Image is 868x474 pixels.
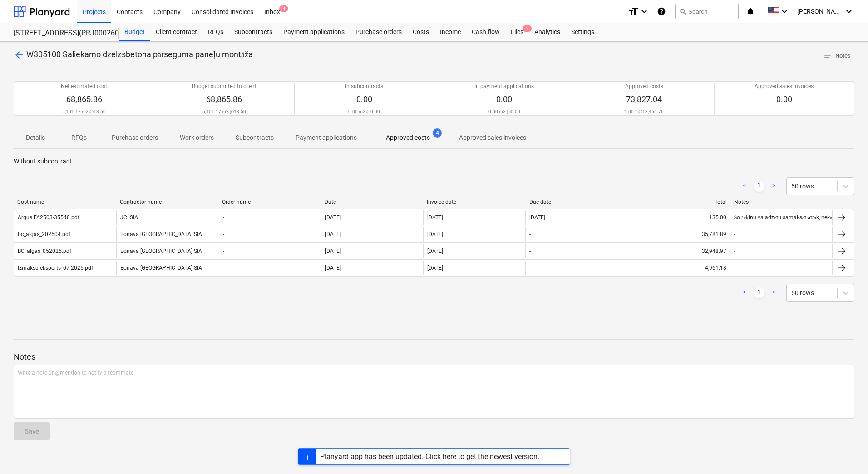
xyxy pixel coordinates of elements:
[296,133,357,143] p: Payment applications
[797,8,843,15] span: [PERSON_NAME]
[734,231,735,237] div: -
[206,94,242,104] span: 68,865.86
[427,265,443,271] div: [DATE]
[625,83,663,90] p: Approved costs
[25,133,46,143] p: Details
[628,210,730,225] div: 135.00
[14,157,854,166] p: Without subcontract
[202,109,246,114] p: 5,101.17 m2 @ 13.50
[350,23,407,41] a: Purchase orders
[202,23,229,41] a: RFQs
[223,231,224,237] div: -
[529,214,545,221] div: [DATE]
[325,214,341,221] div: [DATE]
[14,49,25,60] span: arrow_back
[776,94,792,104] span: 0.00
[112,133,158,143] p: Purchase orders
[626,94,662,104] span: 73,827.04
[488,109,520,114] p: 0.00 m2 @ 0.00
[180,133,214,143] p: Work orders
[768,181,779,192] a: Next page
[68,133,90,143] p: RFQs
[768,287,779,298] a: Next page
[529,23,566,41] a: Analytics
[18,265,93,271] div: Izmaksu eksports_07.2025.pdf
[628,6,639,17] i: format_size
[734,199,829,205] div: Notes
[116,261,218,275] div: Bonava [GEOGRAPHIC_DATA] SIA
[325,248,341,254] div: [DATE]
[222,199,317,205] div: Order name
[120,199,215,205] div: Contractor name
[505,23,529,41] a: Files2
[823,430,868,474] iframe: Chat Widget
[739,181,750,192] a: Previous page
[466,23,505,41] a: Cash flow
[320,452,539,461] div: Planyard app has been updated. Click here to get the newest version.
[505,23,529,41] div: Files
[824,52,832,60] span: notes
[427,231,443,237] div: [DATE]
[657,6,666,17] i: Knowledge base
[628,244,730,258] div: 32,948.97
[348,109,380,114] p: 0.00 m2 @ 0.00
[18,231,70,237] div: bc_algas_202504.pdf
[116,210,218,225] div: JCI SIA
[624,109,664,114] p: 4.00 1 @ 18,456.76
[496,94,512,104] span: 0.00
[523,25,532,32] span: 2
[734,265,735,271] div: -
[192,83,256,90] p: Budget submitted to client
[62,109,106,114] p: 5,101.17 m2 @ 13.50
[345,83,383,90] p: In subcontracts
[119,23,150,41] a: Budget
[675,4,739,19] button: Search
[18,214,79,221] div: Argus FA2503-35540.pdf
[26,49,253,59] span: W305100 Saliekamo dzelzsbetona pārseguma paneļu montāža
[755,83,814,90] p: Approved sales invoices
[639,6,650,17] i: keyboard_arrow_down
[474,83,534,90] p: In payment applications
[61,83,107,90] p: Net estimated cost
[427,214,443,221] div: [DATE]
[566,23,600,41] a: Settings
[739,287,750,298] a: Previous page
[427,199,522,205] div: Invoice date
[223,214,224,221] div: -
[628,227,730,242] div: 35,781.89
[325,231,341,237] div: [DATE]
[434,23,466,41] a: Income
[679,8,686,15] span: search
[325,265,341,271] div: [DATE]
[824,51,851,61] span: Notes
[18,248,71,254] div: BC_algas_052025.pdf
[529,231,531,237] div: -
[459,133,526,143] p: Approved sales invoices
[66,94,102,104] span: 68,865.86
[116,244,218,258] div: Bonava [GEOGRAPHIC_DATA] SIA
[529,265,531,271] div: -
[223,265,224,271] div: -
[279,5,288,12] span: 4
[278,23,350,41] a: Payment applications
[356,94,372,104] span: 0.00
[236,133,274,143] p: Subcontracts
[386,133,430,143] p: Approved costs
[746,6,755,17] i: notifications
[150,23,202,41] a: Client contract
[754,181,764,192] a: Page 1 is your current page
[843,6,854,17] i: keyboard_arrow_down
[229,23,278,41] a: Subcontracts
[14,351,854,362] p: Notes
[754,287,764,298] a: Page 1 is your current page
